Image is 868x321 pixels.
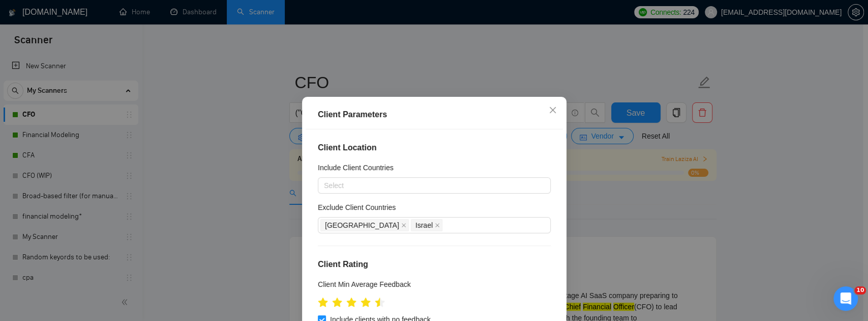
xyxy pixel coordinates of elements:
span: close [401,223,406,228]
span: star [346,298,356,308]
span: 10 [854,286,866,295]
h5: Exclude Client Countries [318,202,396,213]
span: India [320,219,409,231]
span: [GEOGRAPHIC_DATA] [325,220,399,231]
iframe: Intercom live chat [833,286,858,311]
span: star [318,298,328,308]
h4: Client Location [318,142,551,154]
button: Close [539,97,566,124]
span: star [361,298,371,308]
span: Israel [415,220,432,231]
span: close [549,106,557,114]
span: close [434,223,439,228]
span: star [375,298,385,308]
h5: Client Min Average Feedback [318,279,411,290]
div: Client Parameters [318,109,551,121]
h4: Client Rating [318,258,551,271]
span: star [332,298,342,308]
span: Israel [410,219,442,231]
h5: Include Client Countries [318,162,394,173]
